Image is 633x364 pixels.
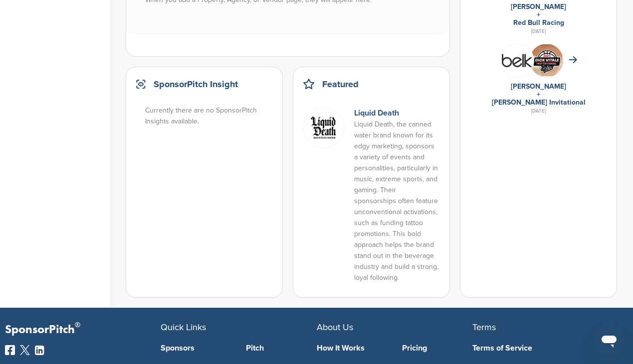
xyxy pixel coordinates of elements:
[20,345,30,355] img: Twitter
[492,98,586,107] a: [PERSON_NAME] Invitational
[537,10,540,19] a: +
[530,44,563,76] img: Cleanshot 2025 09 07 at 20.31.59 2x
[161,344,231,352] a: Sponsors
[354,119,439,283] p: Liquid Death, the canned water brand known for its edgy marketing, sponsors a variety of events a...
[303,108,344,148] img: Screen shot 2022 01 05 at 10.58.13 am
[317,344,387,352] a: How It Works
[154,77,238,91] h2: SponsorPitch Insight
[145,105,273,127] div: Currently there are no SponsorPitch Insights available.
[472,322,496,333] span: Terms
[354,108,399,118] a: Liquid Death
[5,323,161,337] p: SponsorPitch
[500,44,534,77] img: L 1bnuap 400x400
[161,322,206,333] span: Quick Links
[470,107,607,116] div: [DATE]
[402,344,472,352] a: Pricing
[322,77,359,91] h2: Featured
[75,319,80,331] span: ®
[593,324,625,356] iframe: Button to launch messaging window
[5,345,15,355] img: Facebook
[513,18,564,27] a: Red Bull Racing
[246,344,316,352] a: Pitch
[537,90,540,99] a: +
[511,2,566,11] a: [PERSON_NAME]
[472,344,613,352] a: Terms of Service
[511,82,566,91] a: [PERSON_NAME]
[317,322,353,333] span: About Us
[470,27,607,36] div: [DATE]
